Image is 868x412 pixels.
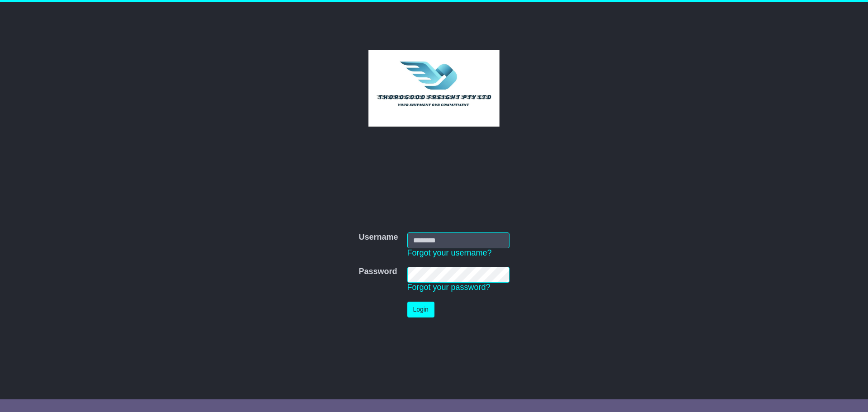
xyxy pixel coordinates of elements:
[407,248,492,257] a: Forgot your username?
[359,232,398,242] label: Username
[359,267,397,277] label: Password
[407,283,491,292] a: Forgot your password?
[368,50,500,127] img: Thorogood Freight Pty Ltd
[407,302,434,317] button: Login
